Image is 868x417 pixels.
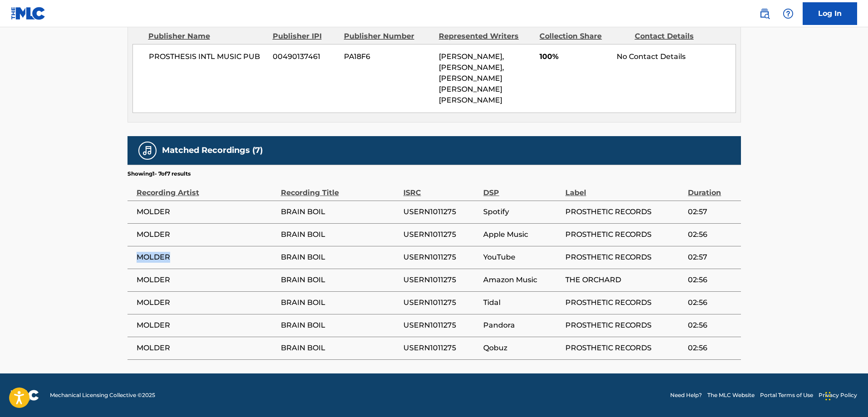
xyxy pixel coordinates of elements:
[565,178,683,198] div: Label
[344,51,432,62] span: PA18F6
[635,31,723,42] div: Contact Details
[688,297,736,308] span: 02:56
[483,343,561,353] span: Qobuz
[823,373,868,417] iframe: Chat Widget
[483,252,561,263] span: YouTube
[539,51,610,62] span: 100%
[759,8,770,19] img: search
[565,229,683,240] span: PROSTHETIC RECORDS
[403,275,479,285] span: USERN1011275
[281,320,399,331] span: BRAIN BOIL
[137,252,276,263] span: MOLDER
[483,206,561,217] span: Spotify
[403,206,479,217] span: USERN1011275
[273,31,337,42] div: Publisher IPI
[755,5,774,23] a: Public Search
[483,275,561,285] span: Amazon Music
[50,391,155,399] span: Mechanical Licensing Collective © 2025
[565,343,683,353] span: PROSTHETIC RECORDS
[565,275,683,285] span: THE ORCHARD
[825,383,831,410] div: Drag
[281,178,399,198] div: Recording Title
[803,2,857,25] a: Log In
[11,390,39,401] img: logo
[783,8,794,19] img: help
[670,391,702,399] a: Need Help?
[137,275,276,285] span: MOLDER
[403,297,479,308] span: USERN1011275
[137,343,276,353] span: MOLDER
[483,178,561,198] div: DSP
[565,252,683,263] span: PROSTHETIC RECORDS
[483,320,561,331] span: Pandora
[483,229,561,240] span: Apple Music
[439,31,533,42] div: Represented Writers
[688,320,736,331] span: 02:56
[688,252,736,263] span: 02:57
[403,178,479,198] div: ISRC
[148,31,266,42] div: Publisher Name
[688,229,736,240] span: 02:56
[688,206,736,217] span: 02:57
[439,52,504,104] span: [PERSON_NAME], [PERSON_NAME], [PERSON_NAME] [PERSON_NAME] [PERSON_NAME]
[137,320,276,331] span: MOLDER
[344,31,432,42] div: Publisher Number
[137,178,276,198] div: Recording Artist
[403,252,479,263] span: USERN1011275
[760,391,813,399] a: Portal Terms of Use
[688,343,736,353] span: 02:56
[565,297,683,308] span: PROSTHETIC RECORDS
[403,320,479,331] span: USERN1011275
[137,206,276,217] span: MOLDER
[483,297,561,308] span: Tidal
[819,391,857,399] a: Privacy Policy
[281,297,399,308] span: BRAIN BOIL
[162,145,263,156] h5: Matched Recordings (7)
[11,7,46,20] img: MLC Logo
[281,229,399,240] span: BRAIN BOIL
[128,170,191,178] p: Showing 1 - 7 of 7 results
[281,343,399,353] span: BRAIN BOIL
[688,275,736,285] span: 02:56
[779,5,797,23] div: Help
[403,229,479,240] span: USERN1011275
[149,51,266,62] span: PROSTHESIS INTL MUSIC PUB
[137,229,276,240] span: MOLDER
[565,206,683,217] span: PROSTHETIC RECORDS
[565,320,683,331] span: PROSTHETIC RECORDS
[403,343,479,353] span: USERN1011275
[142,145,153,156] img: Matched Recordings
[688,178,736,198] div: Duration
[707,391,755,399] a: The MLC Website
[273,51,337,62] span: 00490137461
[137,297,276,308] span: MOLDER
[281,252,399,263] span: BRAIN BOIL
[281,275,399,285] span: BRAIN BOIL
[281,206,399,217] span: BRAIN BOIL
[617,51,735,62] div: No Contact Details
[539,31,628,42] div: Collection Share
